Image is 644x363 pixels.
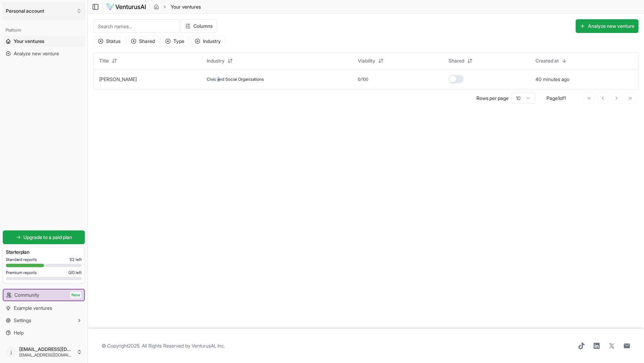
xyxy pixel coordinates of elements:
span: 0 / 0 left [68,270,82,275]
span: Standard reports [6,257,37,262]
span: Page [546,95,558,101]
a: Example ventures [3,303,85,314]
button: Columns [181,19,217,33]
span: 0 [358,77,361,82]
span: 1 [564,95,566,101]
button: Title [95,55,121,66]
button: Select an organization [3,3,85,19]
button: Settings [3,315,85,326]
span: Your ventures [171,3,201,10]
span: 1 / 2 left [69,257,82,262]
span: Example ventures [14,305,52,311]
button: Analyze new venture [576,19,639,33]
button: Industry [203,55,237,66]
span: [EMAIL_ADDRESS][DOMAIN_NAME] [19,346,74,352]
span: Created at [535,57,559,64]
span: j [5,347,16,358]
button: Industry [190,36,225,47]
span: Upgrade to a paid plan [23,234,72,241]
a: Help [3,327,85,338]
span: Title [99,57,109,64]
button: [PERSON_NAME] [99,76,137,83]
span: /100 [361,77,368,82]
button: 40 minutes ago [535,76,569,83]
span: Civic and Social Organizations [207,77,264,82]
span: of [560,95,564,101]
span: Industry [207,57,225,64]
span: Settings [14,317,31,324]
div: Platform [3,25,85,36]
a: [PERSON_NAME] [99,76,137,82]
button: j[EMAIL_ADDRESS][DOMAIN_NAME][EMAIL_ADDRESS][DOMAIN_NAME] [3,344,85,360]
button: Type [161,36,189,47]
input: Search names... [93,19,179,33]
button: Viability [354,55,388,66]
h3: Starter plan [6,249,82,256]
img: logo [106,3,146,11]
a: CommunityNew [3,290,84,300]
span: Help [14,329,24,336]
button: Status [93,36,125,47]
a: VenturusAI, Inc [192,343,224,349]
p: Rows per page [476,95,509,102]
button: Shared [126,36,159,47]
button: Created at [531,55,571,66]
a: Analyze new venture [3,48,85,59]
span: © Copyright 2025 . All Rights Reserved by . [102,342,225,349]
a: Your ventures [3,36,85,47]
span: Shared [449,57,464,64]
span: Premium reports [6,270,37,275]
span: Viability [358,57,375,64]
span: Community [14,292,39,298]
span: Analyze new venture [14,50,59,57]
span: [EMAIL_ADDRESS][DOMAIN_NAME] [19,352,74,358]
a: Upgrade to a paid plan [3,230,85,244]
span: 1 [558,95,560,101]
span: Your ventures [14,38,44,45]
nav: breadcrumb [154,3,201,10]
span: New [70,292,81,298]
button: Shared [444,55,477,66]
